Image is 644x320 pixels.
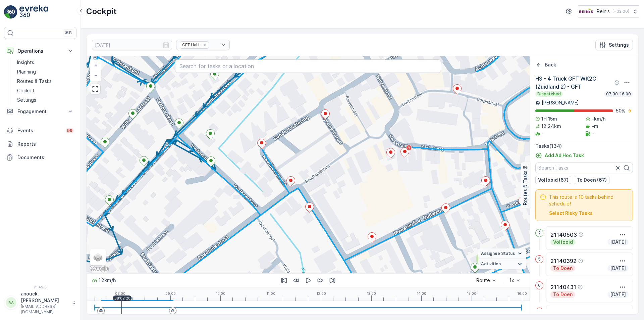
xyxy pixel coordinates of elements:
[552,239,574,245] p: Voltooid
[592,123,598,130] p: -m
[417,291,426,295] p: 14:00
[595,40,633,50] button: Settings
[578,8,594,15] img: Reinis-Logo-Vrijstaand_Tekengebied-1-copy2_aBO4n7j.png
[165,291,176,295] p: 09:00
[577,177,607,183] p: To Doen (67)
[478,248,526,259] summary: Assignee Status
[88,265,110,273] img: Google
[609,42,629,48] p: Settings
[4,5,17,19] img: logo
[467,291,476,295] p: 15:00
[17,154,74,161] p: Documents
[549,194,629,207] span: This route is 10 tasks behind schedule!
[541,116,557,122] p: 1H 15m
[552,265,573,272] p: To Doen
[216,291,225,295] p: 10:00
[21,290,69,304] p: anouck.[PERSON_NAME]
[14,67,76,77] a: Planning
[545,152,584,159] p: Add Ad Hoc Task
[114,296,130,300] p: 08:02:20
[65,30,72,36] p: ⌘B
[537,309,542,314] p: 12
[592,130,594,137] p: -
[616,107,626,114] p: 50 %
[538,230,541,236] p: 2
[94,62,97,68] span: +
[592,116,605,122] p: -km/h
[92,40,172,50] input: dd/mm/yyyy
[578,232,584,237] div: Help Tooltip Icon
[541,123,561,130] p: 12.24km
[538,257,541,262] p: 5
[535,152,584,159] a: Add Ad Hoc Task
[17,141,74,147] p: Reports
[17,127,62,134] p: Events
[578,284,583,290] div: Help Tooltip Icon
[14,58,76,67] a: Insights
[609,239,627,245] p: [DATE]
[522,171,529,205] p: Routes & Tasks
[535,163,633,173] input: Search Tasks
[542,99,579,106] p: [PERSON_NAME]
[91,60,101,70] a: Zoom In
[17,68,36,75] p: Planning
[552,291,573,298] p: To Doen
[4,285,76,289] span: v 1.49.0
[14,86,76,95] a: Cockpit
[478,259,526,269] summary: Activities
[6,297,16,308] div: AA
[115,291,125,295] p: 08:00
[367,291,376,295] p: 13:00
[605,91,632,97] p: 07:30-16:00
[578,5,639,17] button: Reinis(+02:00)
[21,304,69,315] p: [EMAIL_ADDRESS][DOMAIN_NAME]
[574,176,609,184] button: To Doen (67)
[476,278,490,283] div: Route
[91,70,101,80] a: Zoom Out
[481,261,501,267] span: Activities
[86,6,117,17] p: Cockpit
[17,48,63,54] p: Operations
[549,210,593,217] button: Select Risky Tasks
[94,72,98,78] span: −
[545,61,556,68] p: Back
[67,128,72,133] p: 99
[538,177,569,183] p: Voltooid (67)
[17,59,34,66] p: Insights
[19,5,48,19] img: logo_light-DOdMpM7g.png
[609,265,627,272] p: [DATE]
[175,59,441,73] input: Search for tasks or a location
[14,95,76,105] a: Settings
[509,278,514,283] div: 1x
[4,290,76,315] button: AAanouck.[PERSON_NAME][EMAIL_ADDRESS][DOMAIN_NAME]
[4,124,76,137] a: Events99
[612,9,629,14] p: ( +02:00 )
[535,61,556,68] a: Back
[550,231,577,239] p: 21140503
[578,258,583,264] div: Help Tooltip Icon
[550,257,577,265] p: 21140392
[4,105,76,118] button: Engagement
[541,130,544,137] p: -
[88,265,110,273] a: Open this area in Google Maps (opens a new window)
[481,251,515,256] span: Assignee Status
[17,87,35,94] p: Cockpit
[316,291,326,295] p: 12:00
[17,108,63,115] p: Engagement
[266,291,275,295] p: 11:00
[14,77,76,86] a: Routes & Tasks
[597,8,610,15] p: Reinis
[4,151,76,164] a: Documents
[4,44,76,58] button: Operations
[535,75,613,91] p: HS - 4 Truck GFT WK2C (Zuidland 2) - GFT
[550,283,576,291] p: 21140431
[535,143,633,149] p: Tasks ( 134 )
[538,283,541,288] p: 6
[517,291,527,295] p: 16:00
[535,176,571,184] button: Voltooid (67)
[17,97,36,103] p: Settings
[609,291,627,298] p: [DATE]
[476,252,489,266] div: 2
[537,91,561,97] p: Dispatched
